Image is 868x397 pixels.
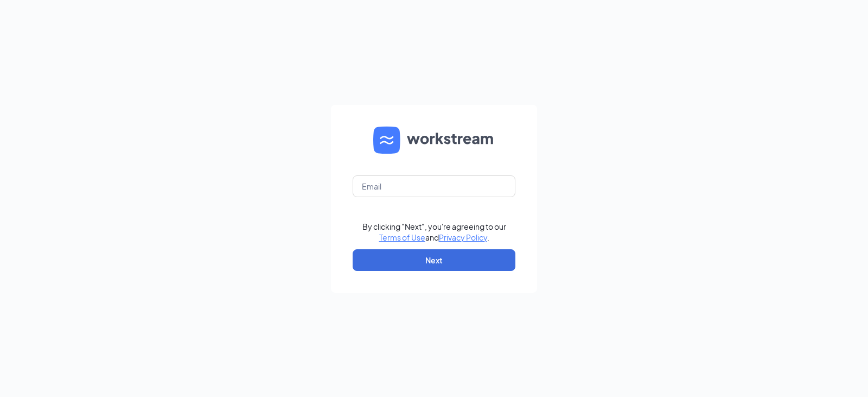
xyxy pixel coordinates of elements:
a: Privacy Policy [439,232,487,242]
a: Terms of Use [379,232,425,242]
input: Email [353,175,515,197]
img: WS logo and Workstream text [373,127,495,154]
div: By clicking "Next", you're agreeing to our and . [362,221,506,243]
button: Next [353,249,515,271]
